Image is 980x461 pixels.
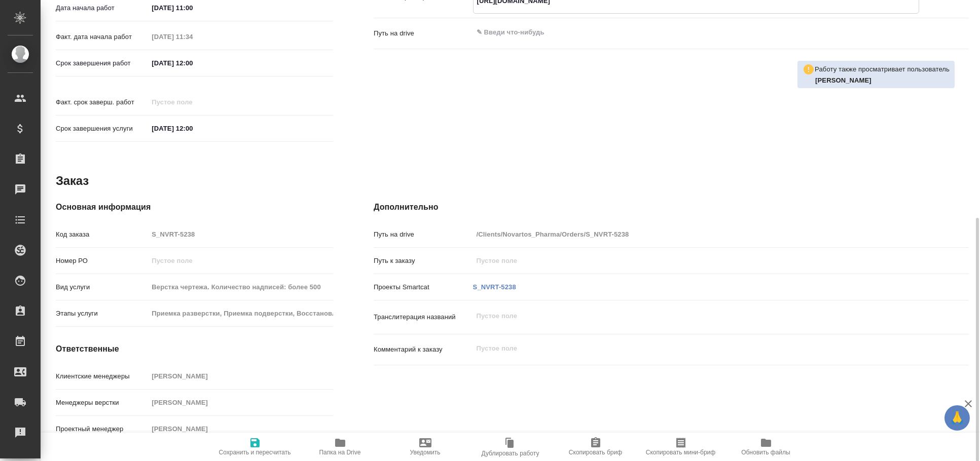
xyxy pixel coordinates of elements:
[56,371,148,381] p: Клиентские менеджеры
[148,29,237,44] input: Пустое поле
[56,282,148,292] p: Вид услуги
[723,433,809,461] button: Обновить файлы
[148,95,237,109] input: Пустое поле
[383,433,468,461] button: Уведомить
[473,227,920,242] input: Пустое поле
[219,449,291,456] span: Сохранить и пересчитать
[815,75,950,86] p: Третьякова Мария
[148,395,333,410] input: Пустое поле
[56,343,333,355] h4: Ответственные
[148,56,237,70] input: ✎ Введи что-нибудь
[148,421,333,436] input: Пустое поле
[56,3,148,13] p: Дата начала работ
[468,433,553,461] button: Дублировать работу
[473,253,920,268] input: Пустое поле
[148,306,333,321] input: Пустое поле
[148,369,333,383] input: Пустое поле
[212,433,298,461] button: Сохранить и пересчитать
[56,201,333,213] h4: Основная информация
[56,97,148,107] p: Факт. срок заверш. работ
[646,449,715,456] span: Скопировать мини-бриф
[56,256,148,266] p: Номер РО
[148,1,237,15] input: ✎ Введи что-нибудь
[569,449,622,456] span: Скопировать бриф
[374,256,473,266] p: Путь к заказу
[56,424,148,434] p: Проектный менеджер
[410,449,441,456] span: Уведомить
[815,64,950,74] p: Работу также просматривает пользователь
[56,309,148,319] p: Этапы услуги
[374,344,473,355] p: Комментарий к заказу
[298,433,383,461] button: Папка на Drive
[553,433,638,461] button: Скопировать бриф
[473,283,516,291] a: S_NVRT-5238
[148,227,333,242] input: Пустое поле
[815,76,872,84] b: [PERSON_NAME]
[638,433,723,461] button: Скопировать мини-бриф
[482,450,539,457] span: Дублировать работу
[56,398,148,408] p: Менеджеры верстки
[148,280,333,294] input: Пустое поле
[56,124,148,134] p: Срок завершения услуги
[148,121,237,136] input: ✎ Введи что-нибудь
[319,449,361,456] span: Папка на Drive
[945,405,970,431] button: 🙏
[374,312,473,322] p: Транслитерация названий
[148,253,333,268] input: Пустое поле
[949,407,966,429] span: 🙏
[741,449,790,456] span: Обновить файлы
[56,32,148,42] p: Факт. дата начала работ
[56,58,148,68] p: Срок завершения работ
[374,201,969,213] h4: Дополнительно
[56,173,89,189] h2: Заказ
[374,282,473,292] p: Проекты Smartcat
[56,229,148,240] p: Код заказа
[374,28,473,39] p: Путь на drive
[374,229,473,240] p: Путь на drive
